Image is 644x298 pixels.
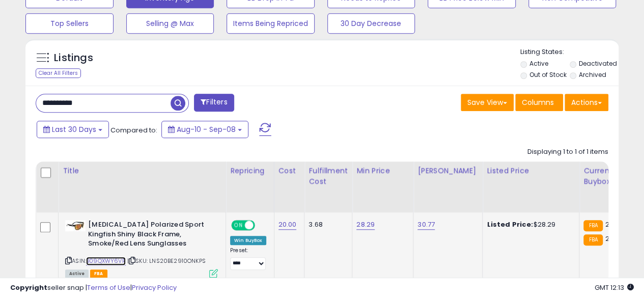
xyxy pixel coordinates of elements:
[230,166,270,176] div: Repricing
[278,166,300,176] div: Cost
[10,283,47,292] strong: Copyright
[487,220,571,229] div: $28.29
[90,269,107,278] span: FBA
[579,70,606,79] label: Archived
[177,124,236,134] span: Aug-10 - Sep-08
[278,220,297,230] a: 20.00
[63,166,221,176] div: Title
[232,221,245,230] span: ON
[605,234,624,243] span: 28.23
[356,220,375,230] a: 28.29
[110,125,157,135] span: Compared to:
[515,94,563,111] button: Columns
[583,234,602,246] small: FBA
[461,94,514,111] button: Save View
[529,59,548,68] label: Active
[65,220,218,277] div: ASIN:
[54,51,93,65] h5: Listings
[583,220,602,231] small: FBA
[230,247,266,270] div: Preset:
[417,220,435,230] a: 30.77
[327,13,415,34] button: 30 Day Decrease
[126,13,214,34] button: Selling @ Max
[194,94,234,112] button: Filters
[583,166,636,187] div: Current Buybox Price
[36,68,81,78] div: Clear All Filters
[565,94,608,111] button: Actions
[356,166,409,176] div: Min Price
[579,59,617,68] label: Deactivated
[65,269,89,278] span: All listings currently available for purchase on Amazon
[487,220,533,229] b: Listed Price:
[88,220,212,251] b: [MEDICAL_DATA] Polarized Sport Kingfish Shiny Black Frame, Smoke/Red Lens Sunglasses
[37,121,109,138] button: Last 30 Days
[605,220,624,229] span: 28.22
[309,220,344,229] div: 3.68
[529,70,566,79] label: Out of Stock
[417,166,478,176] div: [PERSON_NAME]
[520,47,619,57] p: Listing States:
[527,147,608,157] div: Displaying 1 to 1 of 1 items
[161,121,248,138] button: Aug-10 - Sep-08
[132,283,177,292] a: Privacy Policy
[487,166,575,176] div: Listed Price
[309,166,348,187] div: Fulfillment Cost
[522,97,554,107] span: Columns
[595,283,634,292] span: 2025-10-9 12:13 GMT
[10,283,177,293] div: seller snap | |
[52,124,96,134] span: Last 30 Days
[25,13,114,34] button: Top Sellers
[230,236,266,245] div: Win BuyBox
[86,257,126,265] a: B09QXWY6VR
[227,13,315,34] button: Items Being Repriced
[87,283,130,292] a: Terms of Use
[254,221,270,230] span: OFF
[127,257,206,265] span: | SKU: LNS20BE2910ONKPS
[65,220,86,231] img: 31CVkw-RLbL._SL40_.jpg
